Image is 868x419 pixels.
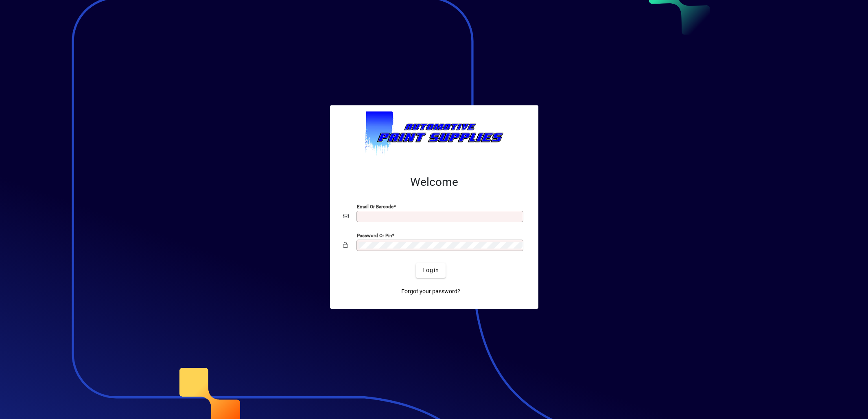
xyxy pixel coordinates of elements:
a: Forgot your password? [398,284,464,299]
h2: Welcome [343,175,525,189]
mat-label: Email or Barcode [357,203,394,209]
span: Forgot your password? [401,287,460,296]
button: Login [416,263,446,278]
span: Login [422,266,439,275]
mat-label: Password or Pin [357,232,392,238]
